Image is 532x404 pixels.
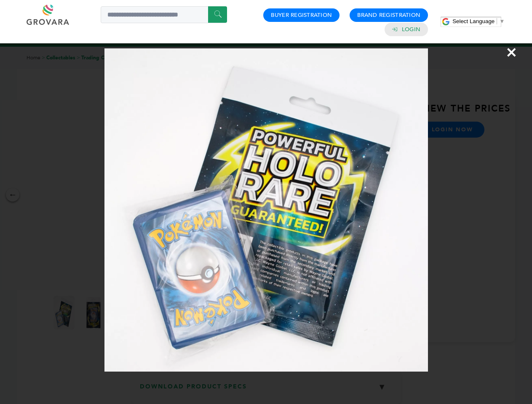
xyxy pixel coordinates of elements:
[357,11,420,19] a: Brand Registration
[104,48,428,372] img: Image Preview
[271,11,332,19] a: Buyer Registration
[499,18,505,24] span: ▼
[402,26,420,33] a: Login
[101,6,227,23] input: Search a product or brand...
[452,18,505,24] a: Select Language​
[506,40,517,64] span: ×
[452,18,495,24] span: Select Language
[497,18,497,24] span: ​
